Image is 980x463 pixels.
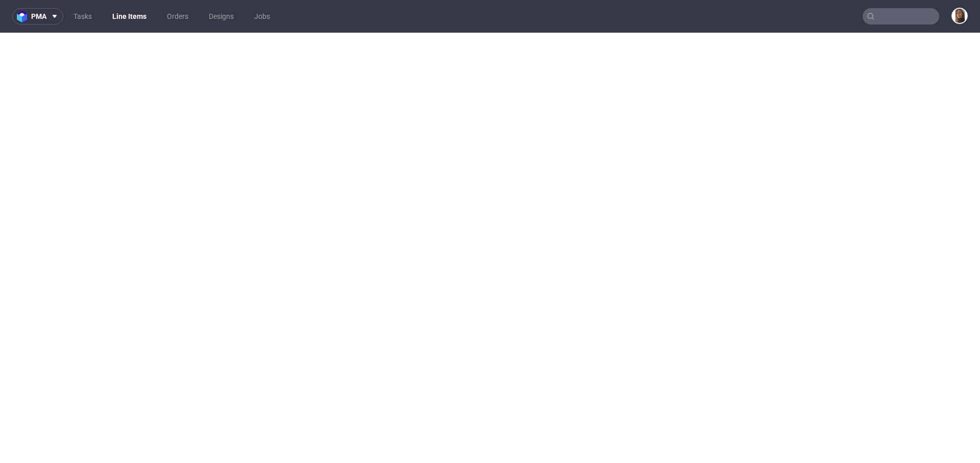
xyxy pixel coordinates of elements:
a: Line Items [106,8,153,25]
img: Angelina Marć [952,9,967,23]
img: logo [17,11,31,22]
a: Orders [161,8,194,25]
a: Tasks [67,8,98,25]
a: Jobs [248,8,276,25]
button: pma [12,8,63,25]
a: Designs [203,8,240,25]
span: pma [31,13,46,20]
